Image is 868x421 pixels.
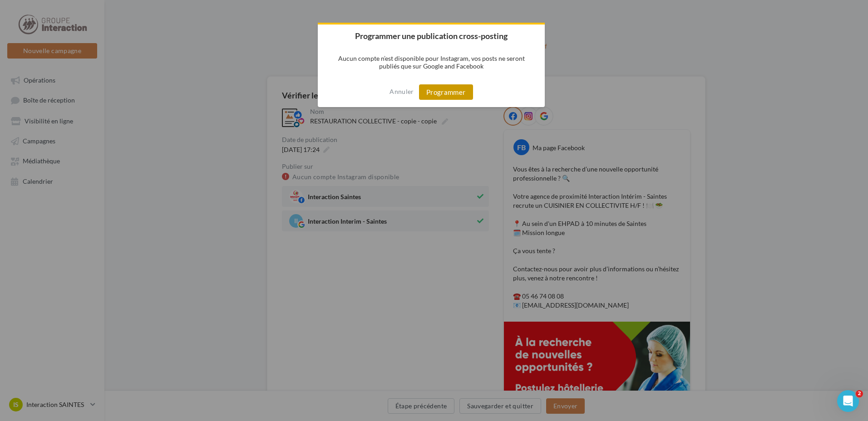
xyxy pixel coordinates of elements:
span: 2 [856,390,863,397]
button: Programmer [419,84,473,100]
h2: Programmer une publication cross-posting [318,24,545,47]
button: Annuler [390,84,414,99]
p: Aucun compte n’est disponible pour Instagram, vos posts ne seront publiés que sur Google and Face... [318,47,545,77]
iframe: Intercom live chat [837,390,859,412]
